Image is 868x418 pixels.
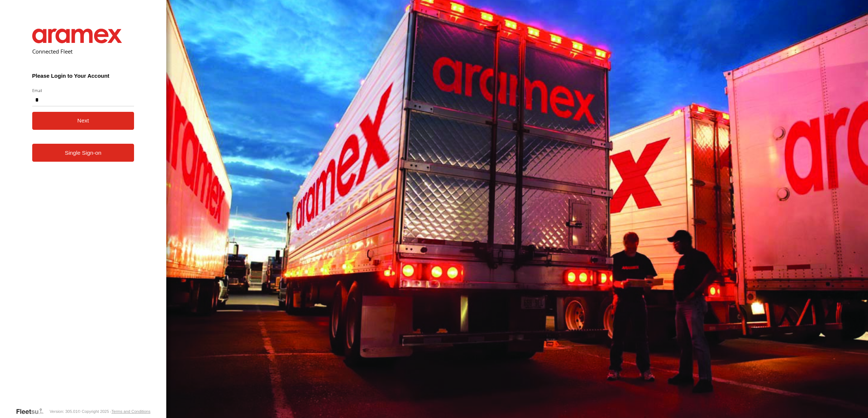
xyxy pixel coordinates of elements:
h3: Please Login to Your Account [32,73,134,79]
div: © Copyright 2025 - [78,409,151,414]
a: Single Sign-on [32,144,134,162]
a: Visit our Website [16,408,49,415]
button: Next [32,112,134,130]
div: Version: 305.01 [49,409,77,414]
h2: Connected Fleet [32,48,134,55]
label: Email [32,88,134,93]
a: Terms and Conditions [111,409,150,414]
img: Aramex [32,29,122,43]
